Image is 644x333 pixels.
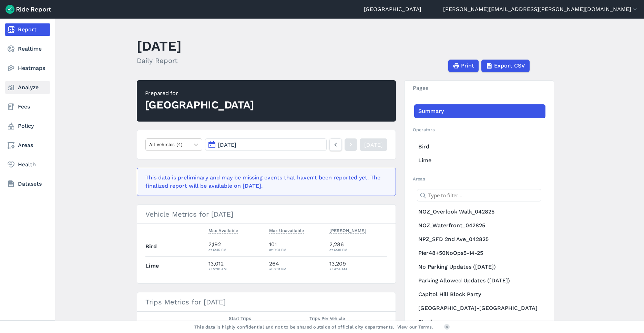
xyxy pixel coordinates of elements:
a: Health [5,158,50,171]
img: Ride Report [6,5,51,14]
div: at 4:14 AM [329,266,387,272]
a: Bird [414,140,545,154]
span: Print [461,62,474,70]
div: 101 [269,240,324,253]
a: Heatmaps [5,62,50,74]
div: 2,286 [329,240,387,253]
a: Report [5,23,50,36]
button: Start Trips [229,314,251,323]
a: Policy [5,120,50,132]
button: Max Available [208,227,238,235]
div: 264 [269,260,324,272]
button: [PERSON_NAME] [329,227,366,235]
a: [GEOGRAPHIC_DATA]-[GEOGRAPHIC_DATA] [414,301,545,315]
button: Max Unavailable [269,227,304,235]
a: NPZ_SFD 2nd Ave_042825 [414,232,545,246]
div: at 6:31 PM [269,266,324,272]
a: Pier48+50NoOps5-14-25 [414,246,545,260]
a: Areas [5,139,50,152]
button: Print [448,60,479,72]
h2: Operators [413,126,545,133]
a: View our Terms. [397,324,433,330]
h3: Pages [405,81,554,96]
span: [DATE] [218,142,236,148]
a: Fees [5,101,50,113]
div: at 6:45 PM [208,247,264,253]
button: Export CSV [481,60,530,72]
a: NOZ_Overlook Walk_042825 [414,205,545,219]
span: Max Unavailable [269,227,304,233]
div: 13,209 [329,260,387,272]
span: Max Available [208,227,238,233]
a: [GEOGRAPHIC_DATA] [364,5,421,13]
a: Analyze [5,81,50,94]
div: 13,012 [208,260,264,272]
div: at 9:31 PM [269,247,324,253]
span: Export CSV [494,62,525,70]
div: This data is preliminary and may be missing events that haven't been reported yet. The finalized ... [145,174,383,190]
button: [PERSON_NAME][EMAIL_ADDRESS][PERSON_NAME][DOMAIN_NAME] [443,5,638,13]
h3: Vehicle Metrics for [DATE] [137,205,396,224]
div: [GEOGRAPHIC_DATA] [145,97,254,113]
div: Prepared for [145,89,254,97]
div: at 5:30 AM [208,266,264,272]
h3: Trips Metrics for [DATE] [137,292,396,312]
a: Capitol Hill Block Party [414,288,545,301]
a: Summary [414,104,545,118]
a: Datasets [5,178,50,190]
a: No Parking Updates ([DATE]) [414,260,545,274]
a: [DATE] [360,138,387,151]
a: Stadiums [414,315,545,329]
h2: Areas [413,176,545,182]
div: at 6:39 PM [329,247,387,253]
a: Lime [414,154,545,167]
input: Type to filter... [417,189,541,201]
h1: [DATE] [137,37,182,55]
button: [DATE] [205,138,326,151]
div: 2,192 [208,240,264,253]
h2: Daily Report [137,55,182,66]
button: Trips Per Vehicle [309,314,345,323]
a: NOZ_Waterfront_042825 [414,219,545,232]
th: Lime [145,256,206,275]
span: Trips Per Vehicle [309,314,345,321]
th: Bird [145,237,206,256]
a: Parking Allowed Updates ([DATE]) [414,274,545,288]
span: [PERSON_NAME] [329,227,366,233]
span: Start Trips [229,314,251,321]
a: Realtime [5,43,50,55]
